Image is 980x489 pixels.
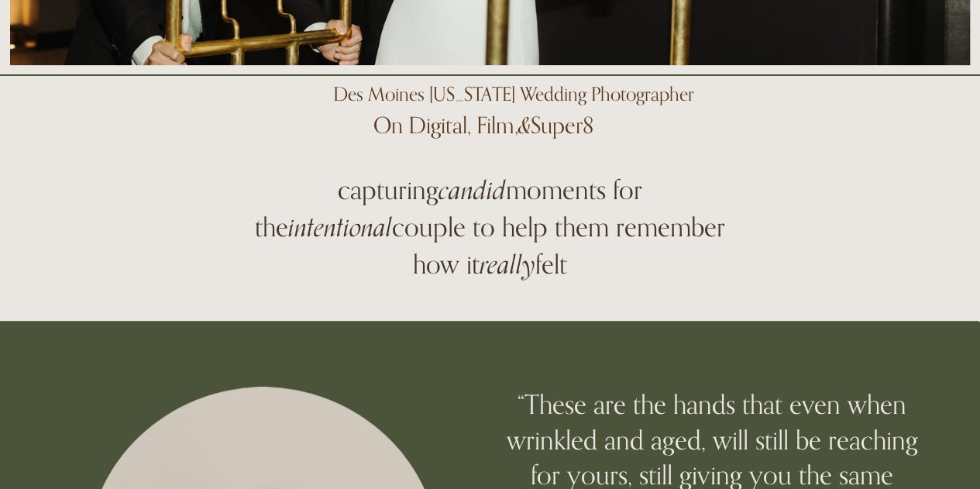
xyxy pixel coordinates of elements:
em: & [518,108,531,145]
em: really [480,243,535,287]
em: candid [438,169,506,212]
em: intentional [288,206,392,250]
h1: Des Moines [US_STATE] Wedding Photographer [333,84,694,104]
h1: On Digital, Film, Super8 [373,114,593,138]
h3: capturing moments for the couple to help them remember how it felt [252,172,727,283]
